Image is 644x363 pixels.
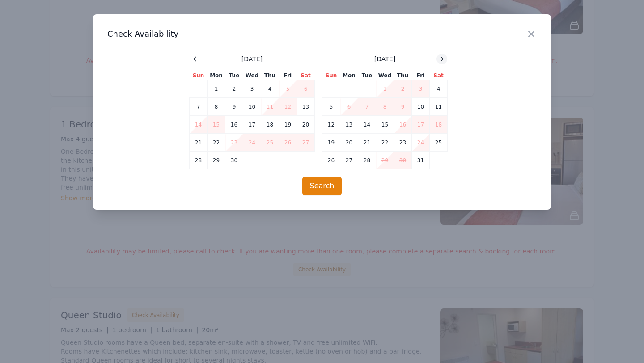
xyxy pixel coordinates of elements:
span: [DATE] [241,55,263,63]
td: 20 [297,116,315,134]
td: 5 [322,98,340,116]
td: 24 [412,134,430,152]
td: 25 [430,134,448,152]
td: 30 [225,152,243,169]
td: 4 [261,80,279,98]
th: Fri [412,72,430,80]
td: 26 [322,152,340,169]
th: Sun [322,72,340,80]
td: 18 [430,116,448,134]
td: 8 [376,98,394,116]
td: 21 [358,134,376,152]
th: Wed [243,72,261,80]
td: 31 [412,152,430,169]
td: 2 [394,80,412,98]
td: 14 [190,116,208,134]
h3: Check Availability [107,29,537,39]
button: Search [302,177,342,195]
td: 4 [430,80,448,98]
td: 24 [243,134,261,152]
td: 9 [225,98,243,116]
td: 1 [208,80,225,98]
td: 25 [261,134,279,152]
th: Thu [261,72,279,80]
td: 6 [340,98,358,116]
th: Sun [190,72,208,80]
th: Tue [358,72,376,80]
th: Tue [225,72,243,80]
td: 28 [358,152,376,169]
td: 7 [358,98,376,116]
td: 13 [297,98,315,116]
td: 15 [376,116,394,134]
td: 17 [412,116,430,134]
td: 8 [208,98,225,116]
td: 3 [412,80,430,98]
td: 26 [279,134,297,152]
td: 27 [297,134,315,152]
th: Mon [208,72,225,80]
th: Sat [430,72,448,80]
td: 20 [340,134,358,152]
td: 10 [412,98,430,116]
td: 30 [394,152,412,169]
td: 11 [430,98,448,116]
td: 27 [340,152,358,169]
th: Mon [340,72,358,80]
td: 7 [190,98,208,116]
td: 14 [358,116,376,134]
td: 3 [243,80,261,98]
td: 13 [340,116,358,134]
td: 6 [297,80,315,98]
th: Fri [279,72,297,80]
td: 16 [225,116,243,134]
th: Wed [376,72,394,80]
td: 23 [225,134,243,152]
td: 22 [208,134,225,152]
td: 18 [261,116,279,134]
th: Sat [297,72,315,80]
td: 11 [261,98,279,116]
td: 29 [208,152,225,169]
td: 23 [394,134,412,152]
td: 2 [225,80,243,98]
td: 12 [279,98,297,116]
td: 5 [279,80,297,98]
td: 19 [279,116,297,134]
td: 22 [376,134,394,152]
td: 15 [208,116,225,134]
td: 9 [394,98,412,116]
td: 10 [243,98,261,116]
td: 17 [243,116,261,134]
th: Thu [394,72,412,80]
td: 1 [376,80,394,98]
td: 12 [322,116,340,134]
td: 16 [394,116,412,134]
span: [DATE] [374,55,395,63]
td: 21 [190,134,208,152]
td: 29 [376,152,394,169]
td: 19 [322,134,340,152]
td: 28 [190,152,208,169]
